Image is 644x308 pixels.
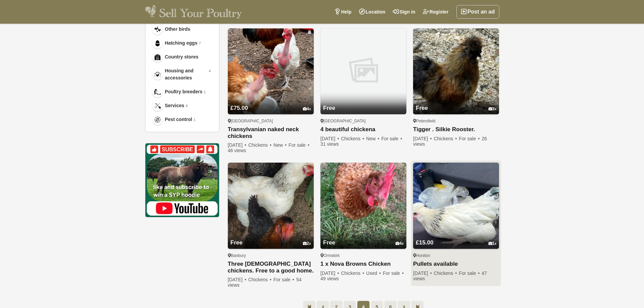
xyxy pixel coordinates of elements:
span: For sale [459,270,480,276]
a: Free 4 [320,227,406,249]
em: 4 [209,68,211,74]
a: Pest control Pest control 1 [151,113,214,126]
img: 4 beautiful chickena [320,28,406,114]
span: For sale [381,136,403,141]
span: For sale [273,277,295,282]
img: Poultry breeders [154,89,161,95]
span: Chickens [434,136,458,141]
div: 1 [488,241,497,246]
span: Chickens [248,142,272,148]
div: 2 [303,241,311,246]
img: Pest control [154,116,161,123]
div: 3 [488,106,497,112]
span: 54 views [228,277,302,288]
em: 1 [204,89,206,95]
a: Country stores Country stores [151,50,214,64]
a: Hatching eggs Hatching eggs 7 [151,36,214,50]
span: Chickens [341,136,365,141]
span: [DATE] [413,270,432,276]
span: [DATE] [413,136,432,141]
img: Country stores [154,54,161,61]
span: For sale [289,142,310,148]
a: Free 2 [228,227,314,249]
img: Hatching eggs [154,40,161,47]
a: £15.00 1 [413,227,499,249]
a: Help [331,5,355,19]
em: 1 [193,117,195,123]
div: 4 [396,241,404,246]
img: Tigger . Silkie Rooster. [413,28,499,114]
span: £75.00 [231,105,248,111]
img: Housing and accessories [154,71,161,78]
a: Register [419,5,452,19]
img: Transylvanian naked neck chickens [228,28,314,114]
span: Housing and accessories [165,67,208,81]
span: New [366,136,380,141]
div: [GEOGRAPHIC_DATA] [320,118,406,124]
a: Location [355,5,389,19]
span: Used [366,270,382,276]
a: Post an ad [456,5,499,19]
img: Mat Atkinson Farming YouTube Channel [145,143,219,217]
span: New [273,142,287,148]
a: Tigger . Silkie Rooster. [413,126,499,133]
span: [DATE] [320,136,340,141]
span: 49 views [320,276,339,281]
span: 31 views [320,141,339,147]
span: Chickens [341,270,365,276]
a: 1 x Nova Browns Chicken [320,261,406,268]
span: Hatching eggs [165,40,197,47]
span: 26 views [413,136,487,147]
div: Petersfield [413,118,499,124]
span: Poultry breeders [165,88,202,95]
span: Chickens [434,270,458,276]
a: Free 3 [413,92,499,114]
img: Sell Your Poultry [145,5,242,19]
div: 4 [303,106,311,112]
div: Ormskirk [320,253,406,258]
a: Services Services 4 [151,99,214,113]
a: Free [320,92,406,114]
span: Other birds [165,26,190,33]
span: Pest control [165,116,192,123]
em: 4 [186,103,188,109]
span: [DATE] [320,270,340,276]
a: Poultry breeders Poultry breeders 1 [151,85,214,99]
div: Banbury [228,253,314,258]
span: [DATE] [228,277,247,282]
a: Pullets available [413,261,499,268]
span: Services [165,102,185,109]
img: 1 x Nova Browns Chicken [320,163,406,248]
a: Sign in [389,5,419,19]
span: For sale [383,270,404,276]
img: Other birds [154,26,161,33]
img: Three 1 year old chickens. Free to a good home. [228,163,314,248]
span: Chickens [248,277,272,282]
a: Other birds Other birds [151,22,214,36]
span: Free [231,239,243,246]
span: 47 views [413,270,487,281]
a: 4 beautiful chickena [320,126,406,133]
div: [GEOGRAPHIC_DATA] [228,118,314,124]
span: [DATE] [228,142,247,148]
span: For sale [459,136,480,141]
a: Transylvanian naked neck chickens [228,126,314,140]
img: Pullets available [413,163,499,248]
a: £75.00 4 [228,92,314,114]
em: 7 [199,41,201,46]
div: Honiton [413,253,499,258]
span: Country stores [165,53,199,61]
span: 46 views [228,148,246,153]
span: Free [416,105,428,111]
img: Services [154,102,161,109]
a: Housing and accessories Housing and accessories 4 [151,64,214,85]
span: £15.00 [416,239,433,246]
a: Three [DEMOGRAPHIC_DATA] chickens. Free to a good home. [228,261,314,274]
span: Free [323,239,335,246]
span: Free [323,105,335,111]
